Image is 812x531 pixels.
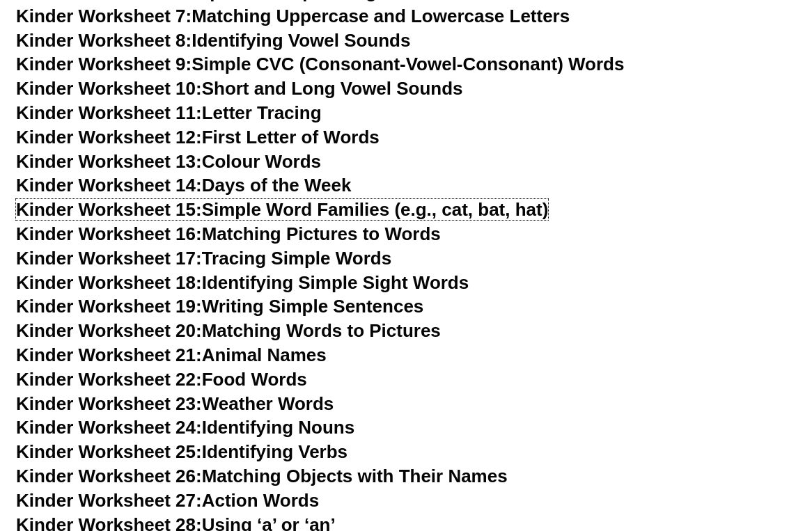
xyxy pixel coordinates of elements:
[16,344,202,365] span: Kinder Worksheet 21:
[16,30,192,51] span: Kinder Worksheet 8:
[16,78,463,99] a: Kinder Worksheet 10:Short and Long Vowel Sounds
[16,393,202,414] span: Kinder Worksheet 23:
[16,30,410,51] a: Kinder Worksheet 8:Identifying Vowel Sounds
[16,272,469,293] a: Kinder Worksheet 18:Identifying Simple Sight Words
[16,417,202,438] span: Kinder Worksheet 24:
[16,199,548,220] a: Kinder Worksheet 15:Simple Word Families (e.g., cat, bat, hat)
[16,151,202,172] span: Kinder Worksheet 13:
[16,490,202,511] span: Kinder Worksheet 27:
[16,466,202,486] span: Kinder Worksheet 26:
[16,6,192,26] span: Kinder Worksheet 7:
[16,248,202,269] span: Kinder Worksheet 17:
[16,199,202,220] span: Kinder Worksheet 15:
[16,344,327,365] a: Kinder Worksheet 21:Animal Names
[16,466,508,486] a: Kinder Worksheet 26:Matching Objects with Their Names
[16,223,202,244] span: Kinder Worksheet 16:
[16,127,202,148] span: Kinder Worksheet 12:
[16,393,334,414] a: Kinder Worksheet 23:Weather Words
[16,441,202,462] span: Kinder Worksheet 25:
[16,127,380,148] a: Kinder Worksheet 12:First Letter of Words
[16,223,441,244] a: Kinder Worksheet 16:Matching Pictures to Words
[16,320,202,341] span: Kinder Worksheet 20:
[16,320,441,341] a: Kinder Worksheet 20:Matching Words to Pictures
[16,102,322,123] a: Kinder Worksheet 11:Letter Tracing
[16,78,202,99] span: Kinder Worksheet 10:
[16,296,202,317] span: Kinder Worksheet 19:
[16,441,348,462] a: Kinder Worksheet 25:Identifying Verbs
[16,248,391,269] a: Kinder Worksheet 17:Tracing Simple Words
[16,369,307,390] a: Kinder Worksheet 22:Food Words
[16,6,570,26] a: Kinder Worksheet 7:Matching Uppercase and Lowercase Letters
[16,417,354,438] a: Kinder Worksheet 24:Identifying Nouns
[16,151,321,172] a: Kinder Worksheet 13:Colour Words
[16,272,202,293] span: Kinder Worksheet 18:
[573,374,812,531] iframe: Chat Widget
[16,296,423,317] a: Kinder Worksheet 19:Writing Simple Sentences
[16,490,319,511] a: Kinder Worksheet 27:Action Words
[16,54,192,74] span: Kinder Worksheet 9:
[16,369,202,390] span: Kinder Worksheet 22:
[16,54,624,74] a: Kinder Worksheet 9:Simple CVC (Consonant-Vowel-Consonant) Words
[16,175,202,196] span: Kinder Worksheet 14:
[16,175,351,196] a: Kinder Worksheet 14:Days of the Week
[16,102,202,123] span: Kinder Worksheet 11:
